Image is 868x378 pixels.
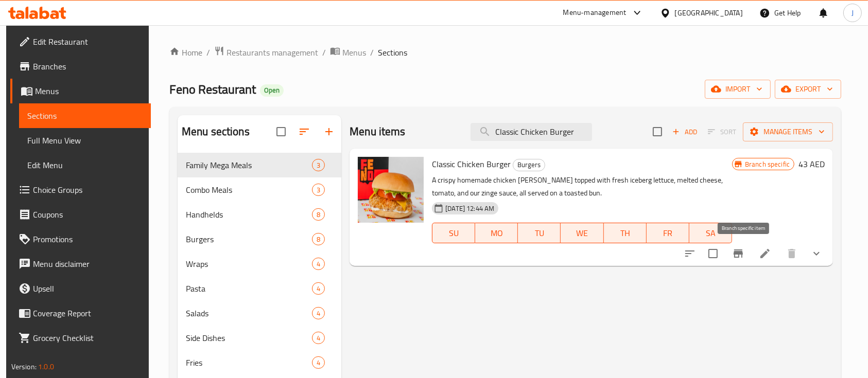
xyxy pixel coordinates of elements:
[169,46,841,59] nav: breadcrumb
[693,226,728,241] span: SA
[441,204,498,213] span: [DATE] 12:44 AM
[313,358,324,368] span: 4
[33,258,143,270] span: Menu disclaimer
[178,202,341,227] div: Handhelds8
[33,35,143,48] span: Edit Restaurant
[186,356,312,369] span: Fries
[186,307,312,319] span: Salads
[342,46,366,59] span: Menus
[186,258,312,270] span: Wraps
[38,360,54,373] span: 1.0.0
[705,80,771,99] button: import
[33,332,143,344] span: Grocery Checklist
[10,301,151,326] a: Coverage Report
[169,78,256,101] span: Feno Restaurant
[798,157,825,171] h6: 43 AED
[312,184,325,196] div: items
[604,223,647,243] button: TH
[186,184,312,196] span: Combo Meals
[178,350,341,375] div: Fries4
[178,301,341,326] div: Salads4
[810,247,823,260] svg: Show Choices
[743,122,833,141] button: Manage items
[312,307,325,319] div: items
[317,119,341,144] button: Add section
[804,241,829,266] button: show more
[10,227,151,251] a: Promotions
[668,124,701,140] button: Add
[312,233,325,245] div: items
[178,276,341,301] div: Pasta4
[313,185,324,195] span: 3
[33,184,143,196] span: Choice Groups
[647,121,668,142] span: Select section
[852,7,854,19] span: J
[432,156,511,172] span: Classic Chicken Burger
[10,251,151,276] a: Menu disclaimer
[675,7,743,19] div: [GEOGRAPHIC_DATA]
[270,121,292,142] span: Select all sections
[358,157,424,223] img: Classic Chicken Burger
[563,7,627,19] div: Menu-management
[330,46,366,59] a: Menus
[513,159,545,171] span: Burgers
[513,159,545,171] div: Burgers
[651,226,685,241] span: FR
[378,46,407,59] span: Sections
[33,60,143,73] span: Branches
[33,307,143,319] span: Coverage Report
[608,226,643,241] span: TH
[312,356,325,369] div: items
[33,233,143,245] span: Promotions
[10,54,151,79] a: Branches
[689,223,732,243] button: SA
[471,123,592,141] input: search
[647,223,689,243] button: FR
[178,177,341,202] div: Combo Meals3
[260,86,284,95] span: Open
[27,159,143,171] span: Edit Menu
[27,110,143,122] span: Sections
[19,153,151,177] a: Edit Menu
[169,46,202,59] a: Home
[437,226,471,241] span: SU
[313,210,324,220] span: 8
[313,160,324,170] span: 3
[260,84,284,97] div: Open
[313,284,324,294] span: 4
[10,177,151,202] a: Choice Groups
[479,226,514,241] span: MO
[702,243,724,264] span: Select to update
[561,223,603,243] button: WE
[313,309,324,318] span: 4
[759,247,771,260] a: Edit menu item
[350,124,406,139] h2: Menu items
[186,159,312,171] span: Family Mega Meals
[19,103,151,128] a: Sections
[10,29,151,54] a: Edit Restaurant
[11,360,37,373] span: Version:
[27,134,143,147] span: Full Menu View
[432,223,475,243] button: SU
[186,208,312,221] span: Handhelds
[713,83,762,96] span: import
[313,333,324,343] span: 4
[783,83,833,96] span: export
[178,153,341,177] div: Family Mega Meals3
[312,258,325,270] div: items
[186,332,312,344] span: Side Dishes
[292,119,317,144] span: Sort sections
[186,233,312,245] div: Burgers
[10,326,151,350] a: Grocery Checklist
[33,208,143,221] span: Coupons
[186,282,312,295] span: Pasta
[312,282,325,295] div: items
[668,124,701,140] span: Add item
[312,159,325,171] div: items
